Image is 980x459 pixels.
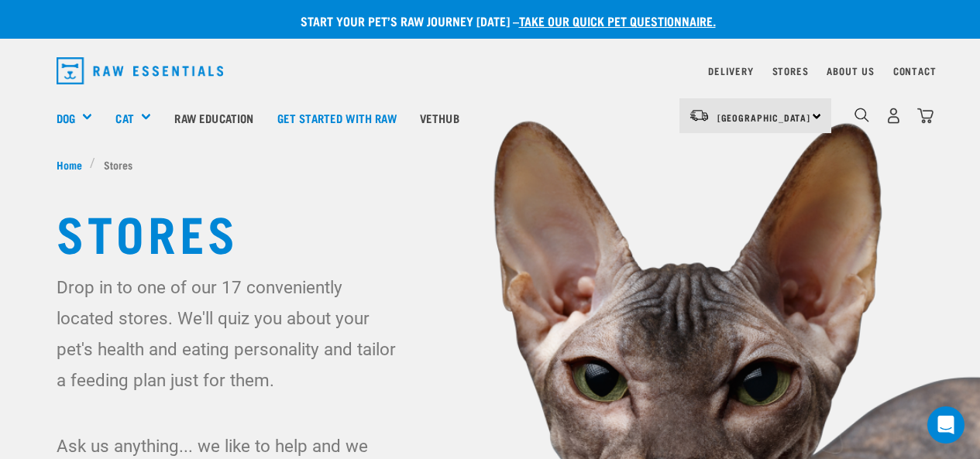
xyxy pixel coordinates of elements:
a: Home [57,156,91,173]
img: Raw Essentials Logo [57,57,224,84]
img: van-moving.png [689,108,710,122]
span: Home [57,156,82,173]
img: home-icon@2x.png [917,108,934,124]
a: Stores [772,68,809,74]
nav: dropdown navigation [44,51,937,91]
a: About Us [827,68,874,74]
span: [GEOGRAPHIC_DATA] [717,115,811,120]
a: Raw Education [163,87,265,149]
a: Get started with Raw [266,87,408,149]
a: Cat [115,109,133,127]
a: take our quick pet questionnaire. [519,17,716,24]
img: home-icon-1@2x.png [854,108,869,122]
nav: breadcrumbs [57,156,924,173]
a: Vethub [408,87,471,149]
a: Contact [893,68,937,74]
div: Open Intercom Messenger [927,406,965,444]
img: user.png [885,108,902,124]
h1: Stores [57,204,924,259]
a: Delivery [708,68,753,74]
a: Dog [57,109,75,127]
p: Drop in to one of our 17 conveniently located stores. We'll quiz you about your pet's health and ... [57,272,404,396]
